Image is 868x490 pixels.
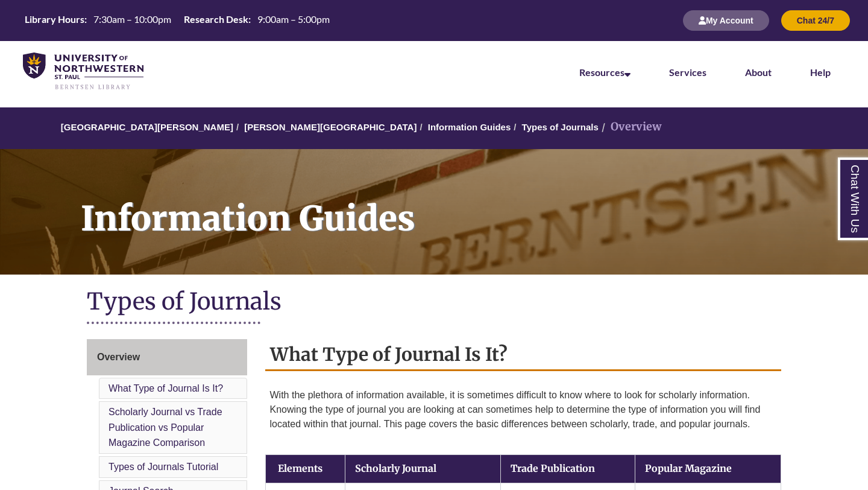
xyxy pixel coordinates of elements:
[511,462,595,474] strong: Trade Publication
[87,287,781,319] h1: Types of Journals
[683,15,769,25] a: My Account
[265,339,782,371] h2: What Type of Journal Is It?
[810,66,831,78] a: Help
[522,122,599,132] a: Types of Journals
[745,66,772,78] a: About
[61,122,233,132] a: [GEOGRAPHIC_DATA][PERSON_NAME]
[108,462,218,472] a: Types of Journals Tutorial
[257,13,330,25] span: 9:00am – 5:00pm
[270,383,777,436] p: With the plethora of information available, it is sometimes difficult to know where to look for s...
[108,383,223,393] a: What Type of Journal Is It?
[781,15,850,25] a: Chat 24/7
[278,462,322,474] strong: Elements
[108,407,222,448] a: Scholarly Journal vs Trade Publication vs Popular Magazine Comparison
[20,13,335,29] a: Hours Today
[683,10,769,31] button: My Account
[68,149,868,259] h1: Information Guides
[20,13,89,26] th: Library Hours:
[599,118,661,136] li: Overview
[579,66,631,78] a: Resources
[355,462,436,474] strong: Scholarly Journal
[23,52,143,91] img: UNWSP Library Logo
[87,339,247,375] a: Overview
[20,13,335,28] table: Hours Today
[669,66,706,78] a: Services
[97,352,140,362] span: Overview
[179,13,253,26] th: Research Desk:
[428,122,511,132] a: Information Guides
[244,122,417,132] a: [PERSON_NAME][GEOGRAPHIC_DATA]
[645,462,732,474] strong: Popular Magazine
[93,13,171,25] span: 7:30am – 10:00pm
[781,10,850,31] button: Chat 24/7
